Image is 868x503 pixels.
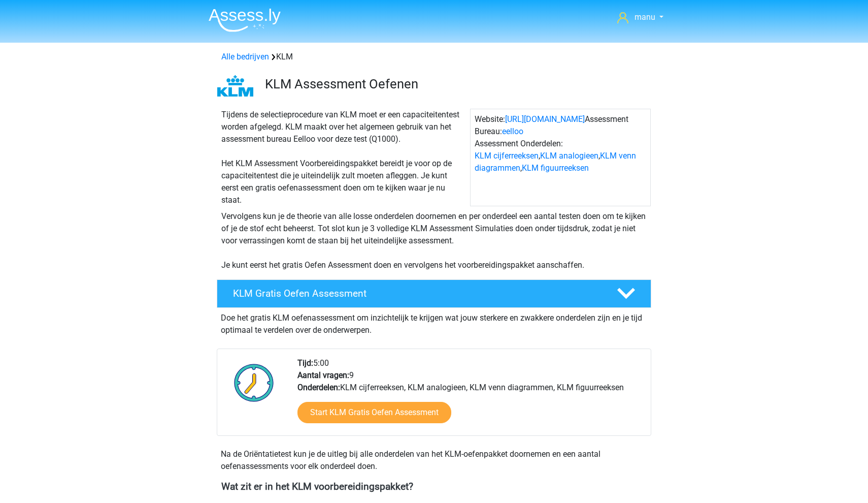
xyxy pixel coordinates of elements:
a: KLM Gratis Oefen Assessment [213,279,655,308]
div: KLM [217,51,651,63]
h4: Wat zit er in het KLM voorbereidingspakket? [221,481,647,492]
img: Assessly [209,8,281,32]
a: KLM analogieen [540,151,598,161]
a: [URL][DOMAIN_NAME] [505,114,585,124]
h4: KLM Gratis Oefen Assessment [233,288,600,299]
div: Tijdens de selectieprocedure van KLM moet er een capaciteitentest worden afgelegd. KLM maakt over... [217,109,470,206]
b: Aantal vragen: [297,370,349,380]
div: 5:00 9 KLM cijferreeksen, KLM analogieen, KLM venn diagrammen, KLM figuurreeksen [290,357,650,435]
a: Alle bedrijven [221,52,269,61]
a: eelloo [502,127,523,136]
img: Klok [228,357,280,408]
div: Website: Assessment Bureau: Assessment Onderdelen: , , , [470,109,651,206]
h3: KLM Assessment Oefenen [265,76,643,92]
a: KLM venn diagrammen [475,151,636,173]
a: KLM figuurreeksen [522,163,589,173]
a: Start KLM Gratis Oefen Assessment [297,402,451,423]
b: Tijd: [297,358,313,368]
div: Na de Oriëntatietest kun je de uitleg bij alle onderdelen van het KLM-oefenpakket doornemen en ee... [217,448,651,473]
a: KLM cijferreeksen [475,151,539,161]
div: Doe het gratis KLM oefenassessment om inzichtelijk te krijgen wat jouw sterkere en zwakkere onder... [217,308,651,336]
span: manu [635,12,655,22]
b: Onderdelen: [297,383,340,392]
div: Vervolgens kun je de theorie van alle losse onderdelen doornemen en per onderdeel een aantal test... [217,210,651,271]
a: manu [613,11,667,23]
